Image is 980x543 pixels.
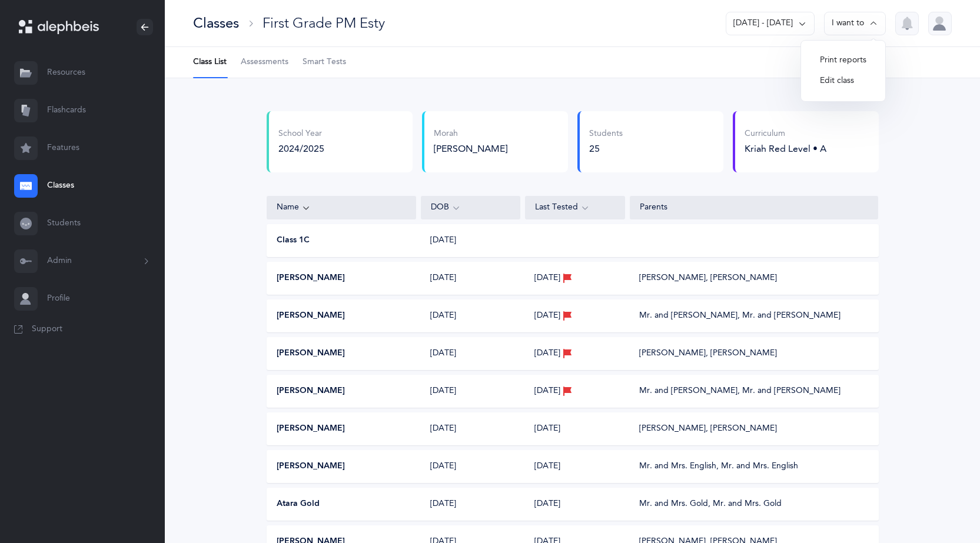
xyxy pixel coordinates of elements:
div: Morah [434,128,559,140]
div: 25 [589,142,623,155]
span: [DATE] [534,348,560,359]
div: [DATE] [421,385,520,397]
div: [DATE] [421,498,520,510]
div: Parents [640,202,869,214]
span: [DATE] [534,272,560,284]
button: Atara Gold [277,498,320,510]
div: Mr. and [PERSON_NAME], Mr. and [PERSON_NAME] [639,385,841,397]
div: Mr. and Mrs. English, Mr. and Mrs. English [639,461,798,472]
div: Kriah Red Level • A [745,142,826,155]
div: Name [277,201,406,214]
button: [PERSON_NAME] [277,461,345,472]
button: [PERSON_NAME] [277,423,345,435]
span: Smart Tests [303,56,346,68]
div: [DATE] [421,272,520,284]
span: [DATE] [534,461,560,472]
button: [PERSON_NAME] [277,272,345,284]
button: Print reports [810,50,876,71]
button: [DATE] - [DATE] [726,12,815,35]
div: [DATE] [421,348,520,359]
div: [PERSON_NAME], [PERSON_NAME] [639,348,777,359]
button: [PERSON_NAME] [277,385,345,397]
div: [DATE] [421,310,520,322]
span: [DATE] [534,385,560,397]
span: [DATE] [534,310,560,322]
div: [PERSON_NAME], [PERSON_NAME] [639,272,777,284]
button: Class 1C [277,235,310,246]
div: Curriculum [745,128,826,140]
button: [PERSON_NAME] [277,310,345,322]
div: Mr. and [PERSON_NAME], Mr. and [PERSON_NAME] [639,310,841,322]
div: First Grade PM Esty [263,14,385,33]
div: Classes [193,14,239,33]
div: DOB [431,201,511,214]
span: Assessments [241,56,288,68]
div: 2024/2025 [278,142,324,155]
span: Support [32,324,62,335]
span: [DATE] [534,423,560,435]
div: [DATE] [421,423,520,435]
div: [DATE] [421,235,520,246]
div: [PERSON_NAME] [434,142,559,155]
button: [PERSON_NAME] [277,348,345,359]
div: Students [589,128,623,140]
div: [DATE] [421,461,520,472]
div: Mr. and Mrs. Gold, Mr. and Mrs. Gold [639,498,782,510]
div: [PERSON_NAME], [PERSON_NAME] [639,423,777,435]
div: Last Tested [535,201,615,214]
button: Edit class [810,71,876,92]
button: I want to [824,12,886,35]
span: [DATE] [534,498,560,510]
div: School Year [278,128,324,140]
